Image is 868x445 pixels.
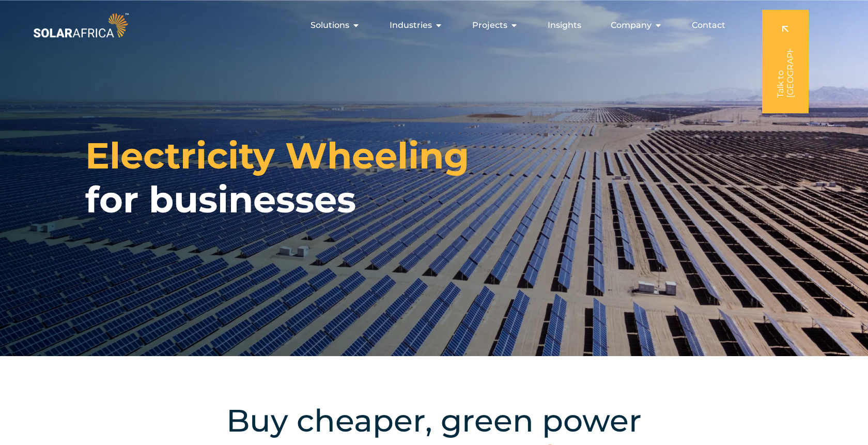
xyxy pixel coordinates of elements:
a: Insights [548,19,581,32]
span: Solutions [311,19,349,32]
span: Electricity Wheeling [85,134,469,178]
h1: for businesses [85,134,469,222]
a: Contact [692,19,725,32]
span: Industries [390,19,432,32]
div: Menu Toggle [131,15,734,36]
nav: Menu [131,15,734,36]
span: Company [611,19,652,32]
span: Projects [472,19,507,32]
